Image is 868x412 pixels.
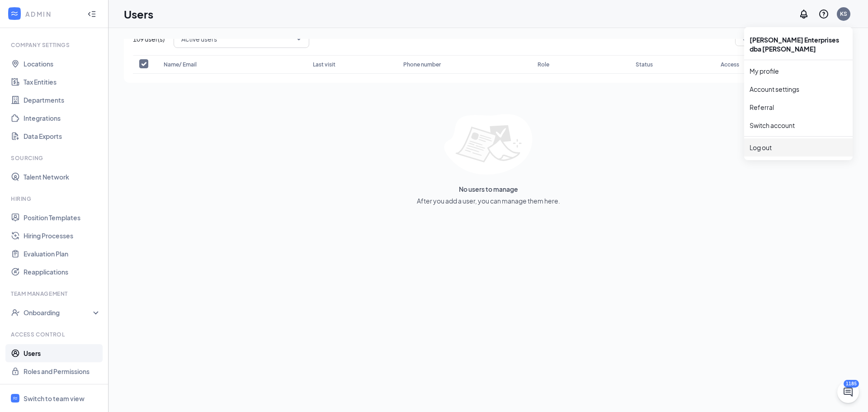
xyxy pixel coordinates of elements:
[417,196,560,206] span: After you add a user, you can manage them here.
[24,263,101,281] a: Reapplications
[394,55,528,74] th: Phone number
[837,381,859,403] button: ChatActive
[24,362,101,380] a: Roles and Permissions
[11,154,99,162] div: Sourcing
[840,10,847,18] div: KS
[24,55,101,73] a: Locations
[11,41,99,49] div: Company Settings
[24,245,101,263] a: Evaluation Plan
[798,9,809,19] svg: Notifications
[24,308,93,317] div: Onboarding
[24,127,101,145] a: Data Exports
[712,55,800,74] th: Access
[24,208,101,227] a: Position Templates
[24,227,101,245] a: Hiring Processes
[844,380,859,388] div: 1185
[10,9,19,18] svg: WorkstreamLogo
[313,59,385,70] div: Last visit
[24,168,101,186] a: Talent Network
[181,32,217,46] span: Active users
[124,6,153,22] h1: Users
[11,331,99,338] div: Access control
[11,290,99,298] div: Team Management
[459,184,518,194] span: No users to manage
[11,195,99,203] div: Hiring
[12,395,18,401] svg: WorkstreamLogo
[24,73,101,91] a: Tax Entities
[11,308,20,317] svg: UserCheck
[843,387,854,398] svg: ChatActive
[818,9,829,19] svg: QuestionInfo
[627,55,712,74] th: Status
[538,59,618,70] div: Role
[25,9,79,19] div: ADMIN
[164,59,295,70] div: Name/ Email
[24,344,101,362] a: Users
[24,91,101,109] a: Departments
[24,109,101,127] a: Integrations
[87,9,96,19] svg: Collapse
[24,394,85,403] div: Switch to team view
[133,34,165,44] span: 109 user(s)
